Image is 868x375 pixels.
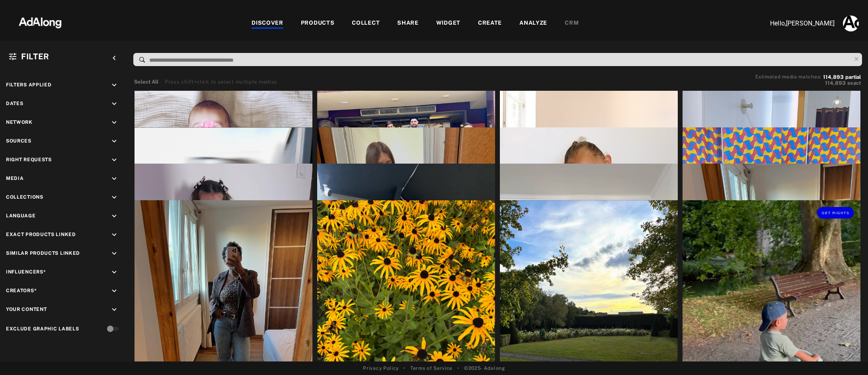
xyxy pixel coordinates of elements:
[110,156,119,164] i: keyboard_arrow_down
[519,19,547,28] div: ANALYZE
[436,19,460,28] div: WIDGET
[110,100,119,108] i: keyboard_arrow_down
[5,10,75,34] img: 63233d7d88ed69de3c212112c67096b6.png
[21,52,49,61] span: Filter
[134,78,158,86] button: Select All
[755,74,821,80] span: Estimated media matches:
[110,268,119,277] i: keyboard_arrow_down
[755,79,861,87] button: 114,893exact
[6,213,36,219] span: Language
[817,207,854,218] button: Get rights
[165,78,277,86] div: Press shift+click to select multiple medias
[457,365,459,372] span: •
[6,194,43,200] span: Collections
[252,19,283,28] div: DISCOVER
[841,14,861,33] button: Account settings
[397,19,419,28] div: SHARE
[6,325,79,332] div: Exclude Graphic Labels
[6,232,76,237] span: Exact Products Linked
[6,101,23,106] span: Dates
[110,137,119,146] i: keyboard_arrow_down
[478,19,502,28] div: CREATE
[404,365,406,372] span: •
[6,288,37,293] span: Creators*
[6,138,31,144] span: Sources
[352,19,380,28] div: COLLECT
[565,19,579,28] div: CRM
[110,193,119,202] i: keyboard_arrow_down
[110,249,119,258] i: keyboard_arrow_down
[755,19,835,28] p: Hello, [PERSON_NAME]
[843,16,859,31] img: AAuE7mCcxfrEYqyvOQj0JEqcpTTBGQ1n7nJRUNytqTeM
[6,119,33,125] span: Network
[363,365,399,372] a: Privacy Policy
[110,54,119,62] i: keyboard_arrow_left
[110,305,119,314] i: keyboard_arrow_down
[110,287,119,295] i: keyboard_arrow_down
[823,74,844,80] span: 114,893
[464,365,505,372] span: © 2025 - Adalong
[6,307,47,312] span: Your Content
[6,82,52,88] span: Filters applied
[410,365,453,372] a: Terms of Service
[6,157,52,162] span: Right Requests
[110,118,119,127] i: keyboard_arrow_down
[823,75,861,79] button: 114,893partial
[301,19,335,28] div: PRODUCTS
[110,230,119,239] i: keyboard_arrow_down
[6,269,46,275] span: Influencers*
[6,250,80,256] span: Similar Products Linked
[6,176,24,181] span: Media
[110,174,119,183] i: keyboard_arrow_down
[822,211,850,215] span: Get rights
[110,212,119,221] i: keyboard_arrow_down
[825,80,846,86] span: 114,893
[110,81,119,90] i: keyboard_arrow_down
